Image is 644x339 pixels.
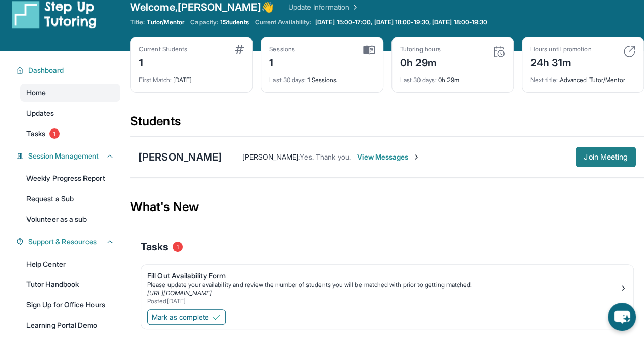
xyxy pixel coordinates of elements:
[20,316,120,334] a: Learning Portal Demo
[28,237,97,247] span: Support & Resources
[412,153,421,161] img: Chevron-Right
[363,45,375,55] img: card
[147,309,226,325] button: Mark as complete
[20,296,120,314] a: Sign Up for Office Hours
[20,255,120,273] a: Help Center
[255,18,311,27] span: Current Availability:
[152,312,209,322] span: Mark as complete
[400,76,437,84] span: Last 30 days :
[147,271,619,281] div: Fill Out Availability Form
[608,303,636,331] button: chat-button
[357,152,421,162] span: View Messages
[24,237,114,247] button: Support & Resources
[400,45,441,54] div: Tutoring hours
[242,152,300,161] span: [PERSON_NAME] :
[349,2,359,12] img: Chevron Right
[576,147,636,167] button: Join Meeting
[313,18,489,27] a: [DATE] 15:00-17:00, [DATE] 18:00-19:30, [DATE] 18:00-19:30
[147,297,619,305] div: Posted [DATE]
[141,265,633,307] a: Fill Out Availability FormPlease update your availability and review the number of students you w...
[623,45,635,58] img: card
[139,70,244,84] div: [DATE]
[28,151,99,161] span: Session Management
[147,289,212,297] a: [URL][DOMAIN_NAME]
[269,70,374,84] div: 1 Sessions
[288,2,359,12] a: Update Information
[24,151,114,161] button: Session Management
[20,190,120,208] a: Request a Sub
[20,210,120,228] a: Volunteer as a sub
[26,128,45,139] span: Tasks
[147,281,619,289] div: Please update your availability and review the number of students you will be matched with prior ...
[20,84,120,102] a: Home
[213,313,221,321] img: Mark as complete
[269,76,306,84] span: Last 30 days :
[24,65,114,75] button: Dashboard
[138,150,222,164] div: [PERSON_NAME]
[400,54,441,70] div: 0h 29m
[139,76,172,84] span: First Match :
[49,128,60,139] span: 1
[26,88,46,98] span: Home
[269,45,295,54] div: Sessions
[300,152,351,161] span: Yes. Thank you.
[235,45,244,54] img: card
[190,18,218,27] span: Capacity:
[20,275,120,294] a: Tutor Handbook
[530,45,592,54] div: Hours until promotion
[220,18,249,27] span: 1 Students
[530,76,558,84] span: Next title :
[584,154,628,160] span: Join Meeting
[28,65,64,75] span: Dashboard
[130,18,145,27] span: Title:
[20,104,120,122] a: Updates
[20,169,120,188] a: Weekly Progress Report
[147,18,184,27] span: Tutor/Mentor
[315,18,487,27] span: [DATE] 15:00-17:00, [DATE] 18:00-19:30, [DATE] 18:00-19:30
[493,45,505,58] img: card
[139,54,187,70] div: 1
[173,242,183,252] span: 1
[269,54,295,70] div: 1
[400,70,505,84] div: 0h 29m
[530,54,592,70] div: 24h 31m
[530,70,635,84] div: Advanced Tutor/Mentor
[130,113,644,136] div: Students
[141,240,169,254] span: Tasks
[130,185,644,229] div: What's New
[26,108,54,118] span: Updates
[20,124,120,143] a: Tasks1
[139,45,187,54] div: Current Students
